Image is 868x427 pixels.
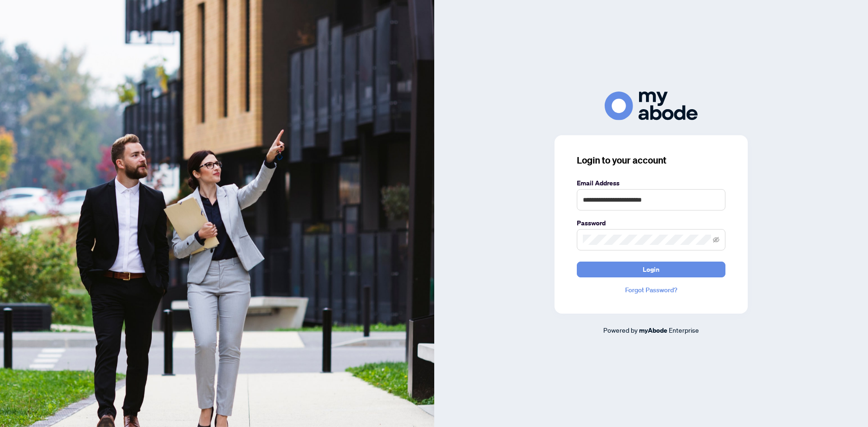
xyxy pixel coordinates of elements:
h3: Login to your account [577,154,725,167]
button: Login [577,262,725,277]
img: ma-logo [605,92,698,120]
a: myAbode [639,325,667,335]
span: Powered by [603,326,638,334]
a: Forgot Password? [577,285,725,295]
span: Enterprise [669,326,699,334]
span: Login [643,262,659,277]
label: Password [577,218,725,228]
span: eye-invisible [713,236,719,243]
label: Email Address [577,178,725,188]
